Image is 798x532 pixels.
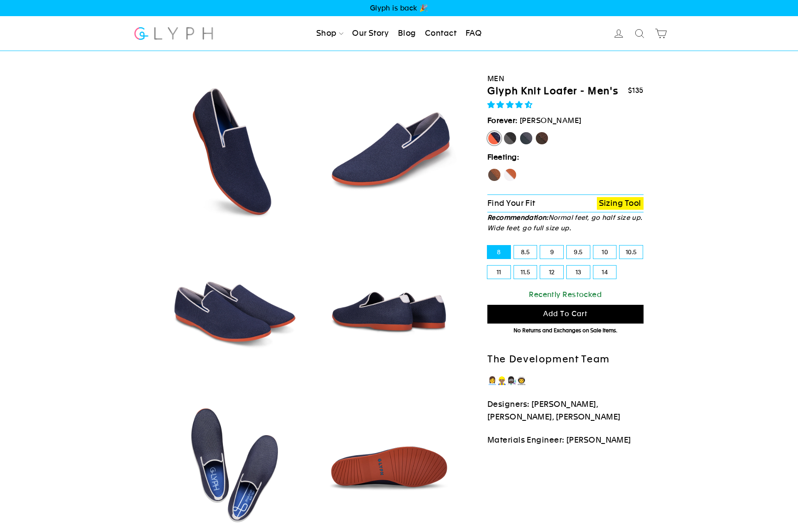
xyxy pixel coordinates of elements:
[487,153,519,161] strong: Fleeting:
[540,246,563,259] label: 9
[487,212,644,233] p: Normal feet, go half size up. Wide feet, go full size up.
[519,131,533,145] label: Rhino
[133,22,215,45] img: Glyph
[487,375,644,387] p: 👩‍💼👷🏽‍♂️👩🏿‍🔬👨‍🚀
[503,131,517,145] label: Panther
[487,289,644,300] div: Recently Restocked
[593,246,616,259] label: 10
[313,24,347,43] a: Shop
[487,305,644,324] button: Add to cart
[421,24,460,43] a: Contact
[487,266,510,279] label: 11
[462,24,485,43] a: FAQ
[159,77,308,225] img: Marlin
[487,100,534,109] span: 4.71 stars
[540,266,563,279] label: 12
[487,116,518,125] strong: Forever:
[514,266,537,279] label: 11.5
[514,246,537,259] label: 8.5
[520,116,582,125] span: [PERSON_NAME]
[487,434,644,447] p: Materials Engineer: [PERSON_NAME]
[487,73,644,85] div: Men
[487,214,548,221] strong: Recommendation:
[487,353,644,366] h2: The Development Team
[620,246,643,259] label: 10.5
[593,266,616,279] label: 14
[487,168,501,182] label: Hawk
[315,77,464,225] img: Marlin
[349,24,392,43] a: Our Story
[487,131,501,145] label: [PERSON_NAME]
[315,233,464,382] img: Marlin
[487,246,510,259] label: 8
[487,198,535,208] span: Find Your Fit
[159,233,308,382] img: Marlin
[487,398,644,423] p: Designers: [PERSON_NAME], [PERSON_NAME], [PERSON_NAME]
[567,246,590,259] label: 9.5
[628,86,644,95] span: $135
[543,310,588,318] span: Add to cart
[487,85,618,98] h1: Glyph Knit Loafer - Men's
[514,327,617,334] span: No Returns and Exchanges on Sale Items.
[535,131,549,145] label: Mustang
[597,197,644,210] a: Sizing Tool
[313,24,485,43] ul: Primary
[567,266,590,279] label: 13
[503,168,517,182] label: Fox
[394,24,420,43] a: Blog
